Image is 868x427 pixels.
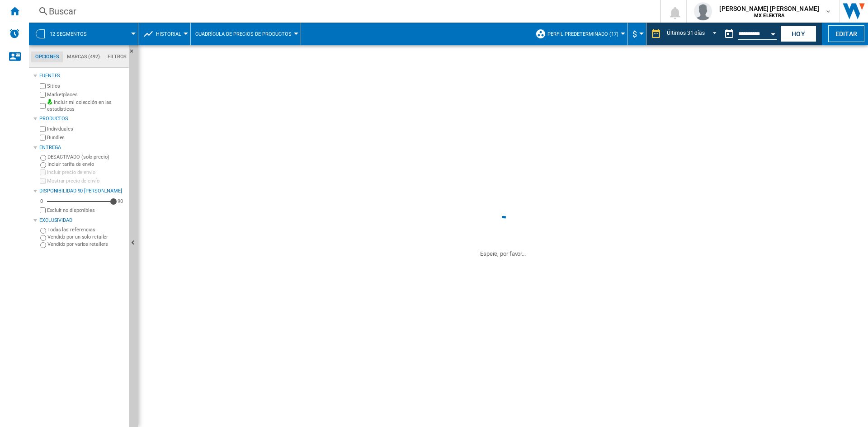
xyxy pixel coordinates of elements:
div: Buscar [49,5,637,18]
span: Perfil predeterminado (17) [547,31,618,37]
div: Fuentes [39,72,125,80]
label: Individuales [47,126,125,132]
input: Mostrar precio de envío [40,178,46,184]
label: Marketplaces [47,91,125,98]
div: 90 [115,198,125,205]
div: Perfil predeterminado (17) [535,23,623,45]
div: 0 [38,198,45,205]
div: Productos [39,115,125,122]
button: Hoy [780,25,816,42]
button: Perfil predeterminado (17) [547,23,623,45]
span: $ [632,29,637,39]
button: Cuadrícula de precios de productos [195,23,296,45]
label: DESACTIVADO (solo precio) [47,154,125,160]
button: Historial [156,23,186,45]
input: Incluir precio de envío [40,169,46,175]
label: Bundles [47,134,125,141]
button: Ocultar [129,45,140,61]
label: Vendido por un solo retailer [47,234,125,240]
label: Incluir tarifa de envío [47,161,125,168]
span: Cuadrícula de precios de productos [195,31,292,37]
label: Sitios [47,83,125,89]
div: Exclusividad [39,217,125,224]
md-tab-item: Opciones [31,52,63,62]
input: DESACTIVADO (solo precio) [40,155,46,161]
span: 12 segmentos [50,31,87,37]
label: Mostrar precio de envío [47,178,125,184]
input: Todas las referencias [40,228,46,234]
label: Todas las referencias [47,226,125,233]
input: Vendido por un solo retailer [40,235,46,241]
div: Últimos 31 días [667,30,705,36]
div: Entrega [39,144,125,151]
input: Incluir mi colección en las estadísticas [40,100,46,112]
input: Individuales [40,126,46,132]
div: Este reporte se basa en una fecha en el pasado. [720,23,778,45]
label: Excluir no disponibles [47,207,125,214]
ng-transclude: Espere, por favor... [480,250,526,257]
input: Bundles [40,135,46,141]
img: mysite-bg-18x18.png [47,99,52,104]
input: Vendido por varios retailers [40,242,46,248]
label: Incluir precio de envío [47,169,125,176]
md-select: REPORTS.WIZARD.STEPS.REPORT.STEPS.REPORT_OPTIONS.PERIOD: Últimos 31 días [666,27,720,42]
label: Vendido por varios retailers [47,241,125,248]
span: Historial [156,31,181,37]
button: Editar [828,25,864,42]
div: 12 segmentos [33,23,133,45]
img: alerts-logo.svg [9,28,20,39]
button: 12 segmentos [50,23,96,45]
label: Incluir mi colección en las estadísticas [47,99,125,113]
div: Disponibilidad 90 [PERSON_NAME] [39,188,125,195]
button: md-calendar [720,25,738,43]
button: Open calendar [765,24,781,41]
md-tab-item: Filtros [104,52,131,62]
input: Mostrar precio de envío [40,207,46,213]
input: Sitios [40,83,46,89]
img: profile.jpg [694,2,712,20]
md-menu: Currency [628,23,646,45]
md-slider: Disponibilidad [47,197,113,206]
input: Incluir tarifa de envío [40,162,46,168]
md-tab-item: Marcas (492) [63,52,104,62]
div: Historial [143,23,186,45]
button: $ [632,23,642,45]
input: Marketplaces [40,92,46,98]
